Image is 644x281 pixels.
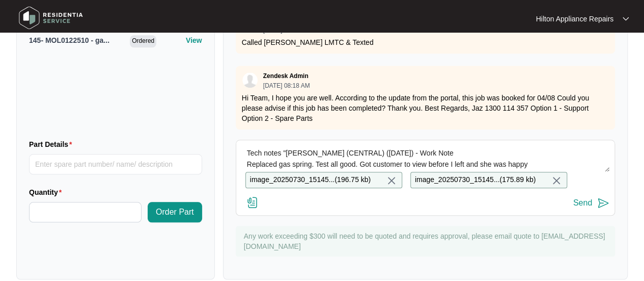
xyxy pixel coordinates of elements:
p: image_20250730_15145... ( 175.89 kb ) [415,174,536,186]
p: Hilton Appliance Repairs [536,14,613,24]
img: send-icon.svg [597,197,609,209]
p: Called [PERSON_NAME] LMTC & Texted [242,37,609,47]
img: file-attachment-doc.svg [246,196,259,209]
span: 145- MOL0122510 - ga... [29,36,109,44]
span: Order Part [156,206,194,218]
p: [DATE] 08:18 AM [263,83,310,89]
input: Part Details [29,154,202,174]
button: Send [573,196,609,210]
span: down [134,215,137,219]
span: up [134,206,137,209]
img: close [385,174,398,187]
label: Quantity [29,187,66,197]
input: Quantity [30,202,141,222]
span: Decrease Value [130,212,141,222]
p: Any work exceeding $300 will need to be quoted and requires approval, please email quote to [EMAI... [244,231,610,251]
p: image_20250730_15145... ( 196.75 kb ) [250,174,371,186]
button: Order Part [148,202,202,222]
span: Ordered [130,35,156,47]
textarea: Tech notes "[PERSON_NAME] (CENTRAL) ([DATE]) - Work Note Replaced gas spring. Test all good. Got ... [241,145,609,172]
img: residentia service logo [15,3,87,33]
span: Increase Value [130,202,141,212]
p: Zendesk Admin [263,72,309,80]
div: Send [573,198,592,208]
p: View [186,35,202,45]
img: dropdown arrow [623,16,629,21]
img: user.svg [242,72,258,88]
label: Part Details [29,139,76,149]
img: close [550,174,563,187]
p: Hi Team, I hope you are well. According to the update from the portal, this job was booked for 04... [242,93,609,123]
